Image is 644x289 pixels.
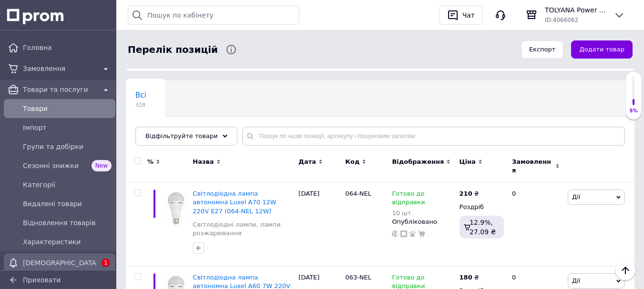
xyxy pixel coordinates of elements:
span: Назва [193,158,214,166]
span: Замовлення [512,158,553,175]
span: 063-NEL [345,274,371,281]
span: 1 [102,259,110,267]
span: 064-NEL [345,190,371,197]
span: Групи та добірки [23,142,112,151]
span: Код [345,158,359,166]
span: Всі [135,91,146,100]
span: Категорії [23,180,112,189]
span: 328 [135,101,146,109]
button: Додати товар [571,40,633,59]
div: Чат [460,8,477,22]
div: 0 [506,182,565,266]
span: Ціна [460,158,476,166]
div: Роздріб [460,203,504,211]
span: Дата [298,158,316,166]
span: Товари [23,104,112,113]
span: Перелік позицій [128,43,218,57]
a: Світлодіодна лампа автономна Luxel A70 12W 220V E27 (064-NEL 12W) [193,190,276,214]
span: Товари та послуги [23,85,96,94]
span: Дії [572,193,580,200]
span: Відображення [392,158,444,166]
span: New [92,160,112,171]
span: Приховати [23,276,61,284]
span: Відфільтруйте товари [145,132,218,140]
div: 5% [626,108,641,114]
div: Опубліковано [392,218,454,226]
span: 12.9%, 27.09 ₴ [470,219,496,236]
button: Наверх [615,260,635,280]
span: Замовлення [23,64,96,73]
span: Імпорт [23,123,112,132]
b: 210 [460,190,472,197]
b: 180 [460,274,472,281]
input: Пошук по кабінету [128,6,299,25]
img: Светодиодная лампа автономная Luxel A70 12W 220V E27 (064-NEL 12W) [164,189,188,228]
a: Світлодіодні лампи, лампи розжарювання [193,220,294,238]
input: Пошук по назві позиції, артикулу і пошуковим запитам [242,127,625,146]
div: ₴ [460,189,479,198]
button: Експорт [521,40,564,59]
span: Характеристики [23,237,112,247]
div: ₴ [460,273,479,282]
span: Готово до відправки [392,190,425,209]
span: % [147,158,153,166]
div: 10 шт. [392,209,454,217]
button: Чат [439,6,483,25]
span: TOLYANA Power Store [545,5,606,15]
span: Сезонні знижки [23,161,88,170]
span: Дії [572,277,580,284]
div: [DATE] [296,182,343,266]
span: Відновлення товарів [23,218,112,228]
span: Головна [23,43,112,52]
span: [DEMOGRAPHIC_DATA] [23,258,96,268]
span: Видалені товари [23,199,112,209]
span: ID: 4066062 [545,17,578,23]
